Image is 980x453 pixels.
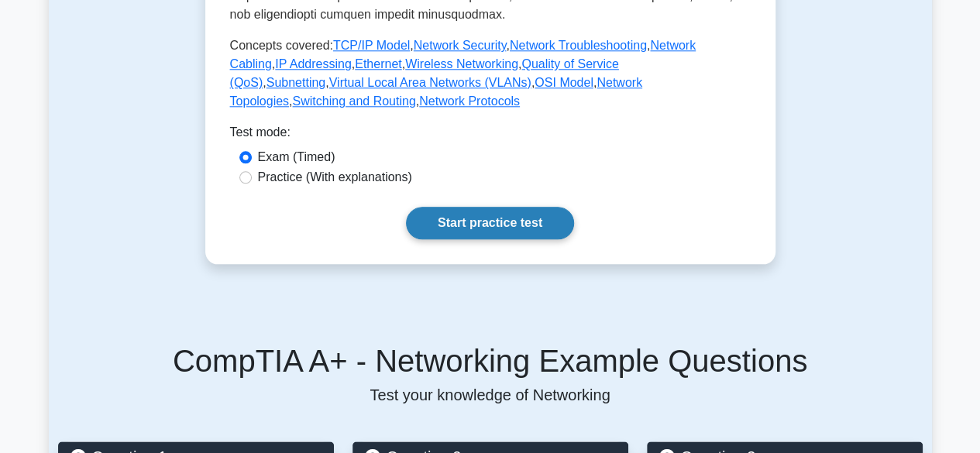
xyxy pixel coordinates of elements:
[405,57,518,70] a: Wireless Networking
[58,386,923,404] p: Test your knowledge of Networking
[329,76,531,89] a: Virtual Local Area Networks (VLANs)
[58,342,923,379] h5: CompTIA A+ - Networking Example Questions
[333,39,410,52] a: TCP/IP Model
[535,76,593,89] a: OSI Model
[275,57,351,70] a: IP Addressing
[258,148,335,166] label: Exam (Timed)
[258,168,412,187] label: Practice (With explanations)
[406,207,574,239] a: Start practice test
[230,123,751,148] div: Test mode:
[355,57,401,70] a: Ethernet
[419,94,520,108] a: Network Protocols
[266,76,326,89] a: Subnetting
[510,39,647,52] a: Network Troubleshooting
[414,39,507,52] a: Network Security
[230,36,751,111] p: Concepts covered: , , , , , , , , , , , , ,
[292,94,415,108] a: Switching and Routing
